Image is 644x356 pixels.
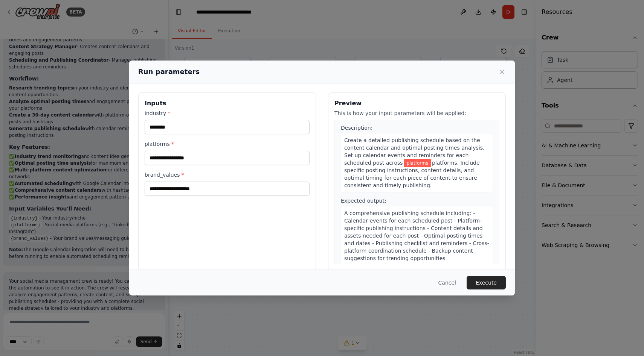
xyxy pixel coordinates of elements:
span: platforms. Include specific posting instructions, content details, and optimal timing for each pi... [344,160,480,188]
span: Expected output: [341,198,386,204]
span: Description: [341,125,372,131]
p: This is how your input parameters will be applied: [334,109,499,117]
label: brand_values [145,171,310,179]
label: platforms [145,140,310,148]
span: Create a detailed publishing schedule based on the content calendar and optimal posting times ana... [344,137,484,166]
button: Execute [467,276,506,289]
span: A comprehensive publishing schedule including: - Calendar events for each scheduled post - Platfo... [344,210,489,261]
h2: Run parameters [138,67,200,77]
label: industry [145,109,310,117]
span: Variable: platforms [404,159,431,167]
h3: Inputs [145,99,310,108]
button: Cancel [432,276,462,289]
h3: Preview [334,99,499,108]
